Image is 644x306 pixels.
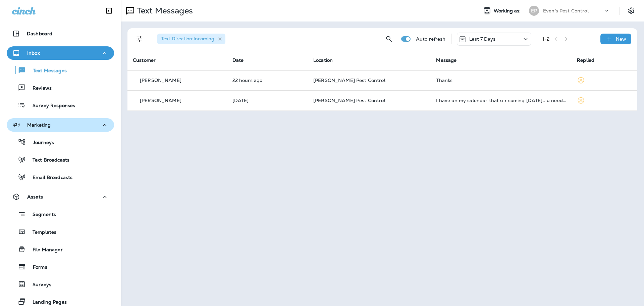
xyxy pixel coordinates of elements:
[7,46,114,60] button: Inbox
[26,140,54,146] p: Journeys
[436,98,566,103] div: I have on my calendar that u r coming tomorrow.. u need to get into my house...did u spray today?
[26,229,56,236] p: Templates
[416,36,446,42] p: Auto refresh
[7,190,114,204] button: Assets
[7,27,114,40] button: Dashboard
[7,135,114,149] button: Journeys
[577,57,594,63] span: Replied
[7,207,114,221] button: Segments
[313,97,385,103] span: [PERSON_NAME] Pest Control
[27,50,40,56] p: Inbox
[7,98,114,112] button: Survey Responses
[7,242,114,256] button: File Manager
[26,157,69,164] p: Text Broadcasts
[529,6,539,16] div: EP
[232,78,303,83] p: Sep 18, 2025 12:42 PM
[134,6,193,16] p: Text Messages
[494,8,522,14] span: Working as:
[313,57,333,63] span: Location
[26,175,72,181] p: Email Broadcasts
[27,194,43,200] p: Assets
[542,36,549,42] div: 1 - 2
[7,277,114,291] button: Surveys
[7,260,114,274] button: Forms
[232,57,244,63] span: Date
[436,57,457,63] span: Message
[27,31,52,36] p: Dashboard
[26,282,51,288] p: Surveys
[161,36,214,42] span: Text Direction : Incoming
[140,98,181,103] p: [PERSON_NAME]
[140,78,181,83] p: [PERSON_NAME]
[625,5,637,17] button: Settings
[313,77,385,83] span: [PERSON_NAME] Pest Control
[436,78,566,83] div: Thanks
[7,118,114,132] button: Marketing
[100,4,118,17] button: Collapse Sidebar
[7,170,114,184] button: Email Broadcasts
[26,247,63,253] p: File Manager
[27,122,51,128] p: Marketing
[7,81,114,95] button: Reviews
[7,63,114,77] button: Text Messages
[26,264,47,271] p: Forms
[26,85,52,92] p: Reviews
[26,299,67,306] p: Landing Pages
[26,103,75,109] p: Survey Responses
[382,32,396,46] button: Search Messages
[543,8,589,13] p: Even's Pest Control
[133,32,146,46] button: Filters
[616,36,626,42] p: New
[7,225,114,239] button: Templates
[133,57,156,63] span: Customer
[232,98,303,103] p: Sep 17, 2025 01:29 PM
[26,212,56,218] p: Segments
[157,34,225,44] div: Text Direction:Incoming
[469,36,496,42] p: Last 7 Days
[7,152,114,167] button: Text Broadcasts
[26,68,67,74] p: Text Messages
